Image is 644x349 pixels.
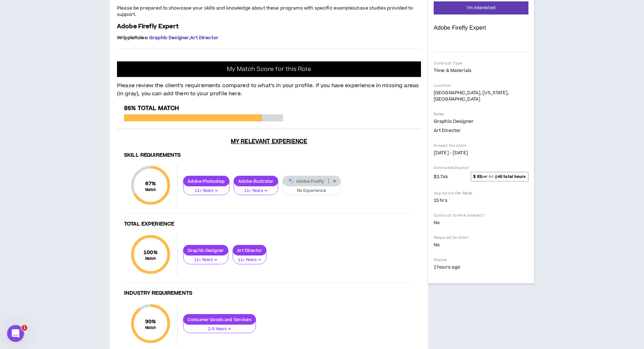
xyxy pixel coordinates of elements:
[434,165,528,170] p: Estimated Payout
[144,249,158,256] span: 100 %
[145,180,156,187] span: 67 %
[183,179,229,184] p: Adobe Photoshop
[434,242,528,248] p: No
[434,150,528,156] p: [DATE] - [DATE]
[124,290,414,297] h4: Industry Requirements
[124,104,179,113] span: 86% Total Match
[188,326,251,332] p: 2-5 Years
[473,174,481,179] strong: $ 83
[434,143,528,148] p: Project Duration
[124,221,414,228] h4: Total Experience
[434,197,528,204] p: 15 hrs
[117,35,421,41] p: ,
[183,182,229,195] button: 11+ Years
[434,61,528,66] p: Contract Type
[183,320,256,333] button: 2-5 Years
[434,127,461,134] span: Art Director
[233,251,267,264] button: 11+ Years
[117,5,413,18] span: Please be prepared to showcase your skills and knowledge about these programs with specific examp...
[283,179,329,184] p: Adobe Firefly
[117,35,148,41] span: Wripple Roles :
[145,325,156,330] small: Match
[149,35,189,41] span: Graphic Designer
[471,172,528,181] span: per hr @
[144,256,158,261] small: Match
[238,188,273,194] p: 11+ Years
[237,257,262,263] p: 11+ Years
[282,182,341,195] button: No Experience
[188,257,224,263] p: 11+ Years
[234,179,277,184] p: Adobe Illustrator
[233,248,266,253] p: Art Director
[183,251,228,264] button: 11+ Years
[227,66,311,73] p: My Match Score for this Role
[434,213,528,218] p: Contract to Hire Interest?
[145,187,156,192] small: Match
[234,182,278,195] button: 11+ Years
[434,257,528,263] p: Posted
[434,112,528,117] p: Roles
[117,22,178,31] span: Adobe Firefly Expert
[434,118,474,125] span: Graphic Designer
[434,24,528,31] p: Adobe Firefly Expert
[434,1,528,14] button: I'm Interested
[434,191,528,196] p: Avg Hours Per Week
[434,67,528,74] p: Time & Materials
[434,172,448,181] span: $3.74k
[183,317,256,322] p: Consumer Goods and Services
[434,90,528,102] p: [GEOGRAPHIC_DATA], [US_STATE], [GEOGRAPHIC_DATA]
[434,83,528,88] p: Location
[498,174,526,179] strong: 45 total hours
[117,138,421,145] h3: My Relevant Experience
[434,264,528,270] p: 2 hours ago
[124,152,414,159] h4: Skill Requirements
[188,188,225,194] p: 11+ Years
[287,188,336,194] p: No Experience
[434,219,528,226] p: No
[7,325,24,342] iframe: Intercom live chat
[183,248,228,253] p: Graphic Designer
[190,35,218,41] span: Art Director
[145,318,156,325] span: 90 %
[434,235,528,240] p: Required On-Site?
[117,78,421,98] p: Please review the client’s requirements compared to what’s in your profile. If you have experienc...
[22,325,27,331] span: 1
[467,5,495,11] span: I'm Interested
